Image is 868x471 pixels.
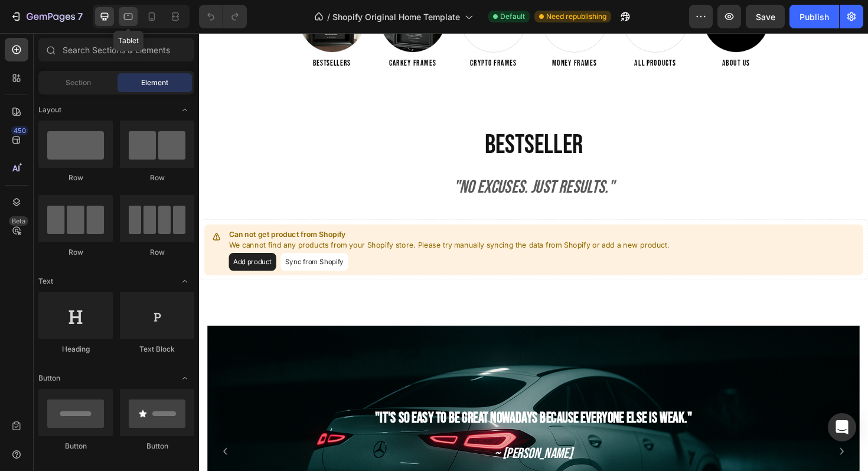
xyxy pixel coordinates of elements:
[18,434,37,453] button: Carousel Back Arrow
[313,437,396,455] i: ~ [PERSON_NAME]
[120,173,194,183] div: Row
[175,272,194,291] span: Toggle open
[38,173,113,183] div: Row
[199,5,247,28] div: Undo/Redo
[800,11,829,23] div: Publish
[120,247,194,258] div: Row
[120,344,194,355] div: Text Block
[269,152,440,175] i: "no excuses. just results."
[187,399,523,417] strong: "It's so easy to be great nowadays because everyone else is weak."
[746,5,785,28] button: Save
[66,77,91,88] span: Section
[546,11,606,22] span: Need republishing
[120,441,194,451] div: Button
[31,219,498,231] p: We cannot find any products from your Shopify store. Please try manually syncing the data from Sh...
[5,5,88,28] button: 7
[38,38,194,61] input: Search Sections & Elements
[38,344,113,355] div: Heading
[9,216,28,226] div: Beta
[789,5,839,28] button: Publish
[38,247,113,258] div: Row
[31,207,498,219] p: Can not get product from Shopify
[141,77,168,88] span: Element
[38,105,61,115] span: Layout
[828,413,856,441] div: Open Intercom Messenger
[31,233,81,252] button: Add product
[327,11,330,23] span: /
[11,126,28,135] div: 450
[38,373,60,384] span: Button
[756,12,775,22] span: Save
[199,33,868,471] iframe: Design area
[175,369,194,388] span: Toggle open
[332,11,460,23] span: Shopify Original Home Template
[38,276,53,287] span: Text
[77,9,83,24] p: 7
[500,11,525,22] span: Default
[38,441,113,451] div: Button
[175,100,194,119] span: Toggle open
[671,434,690,453] button: Carousel Next Arrow
[86,233,158,252] button: Sync from Shopify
